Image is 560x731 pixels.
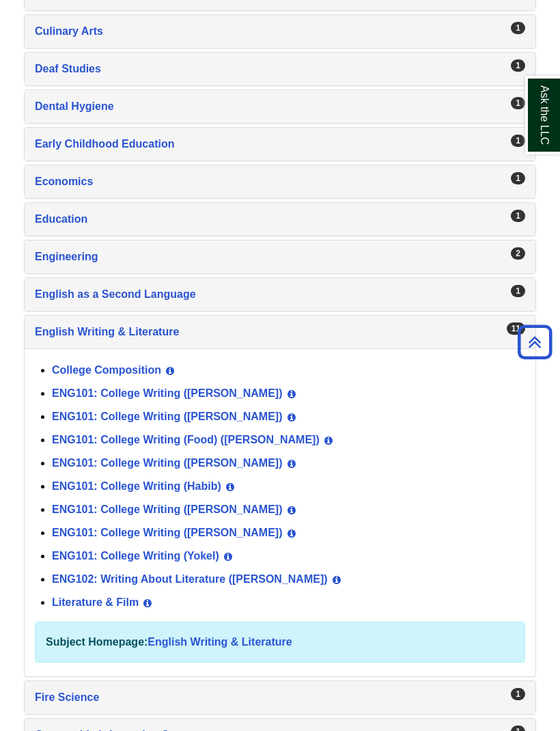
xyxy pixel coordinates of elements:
div: 1 [511,210,525,222]
a: ENG102: Writing About Literature ([PERSON_NAME]) [52,573,328,585]
a: Economics [35,172,525,191]
div: English Writing & Literature [25,348,535,676]
a: English Writing & Literature [148,636,292,648]
a: Fire Science [35,688,525,707]
a: ENG101: College Writing (Food) ([PERSON_NAME]) [52,434,320,445]
a: Literature & Film [52,596,139,608]
a: Early Childhood Education [35,135,525,154]
div: 1 [511,22,525,34]
a: ENG101: College Writing ([PERSON_NAME]) [52,504,283,515]
div: 1 [511,135,525,147]
div: 1 [511,172,525,184]
a: Education [35,210,525,229]
a: Culinary Arts [35,22,525,41]
div: 1 [511,285,525,297]
div: 1 [511,59,525,72]
a: Deaf Studies [35,59,525,79]
a: Back to Top [513,333,557,351]
a: ENG101: College Writing ([PERSON_NAME]) [52,387,283,399]
a: ENG101: College Writing ([PERSON_NAME]) [52,457,283,469]
strong: Subject Homepage: [46,636,148,648]
a: ENG101: College Writing ([PERSON_NAME]) [52,527,283,538]
a: ENG101: College Writing ([PERSON_NAME]) [52,411,283,422]
a: ENG101: College Writing (Habib) [52,480,221,492]
a: ENG101: College Writing (Yokel) [52,550,219,562]
div: 1 [511,97,525,109]
div: 2 [511,247,525,260]
div: 11 [507,322,525,335]
div: 1 [511,688,525,700]
a: English Writing & Literature [35,322,525,342]
a: Engineering [35,247,525,266]
a: Dental Hygiene [35,97,525,116]
a: College Composition [52,364,161,376]
a: English as a Second Language [35,285,525,304]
